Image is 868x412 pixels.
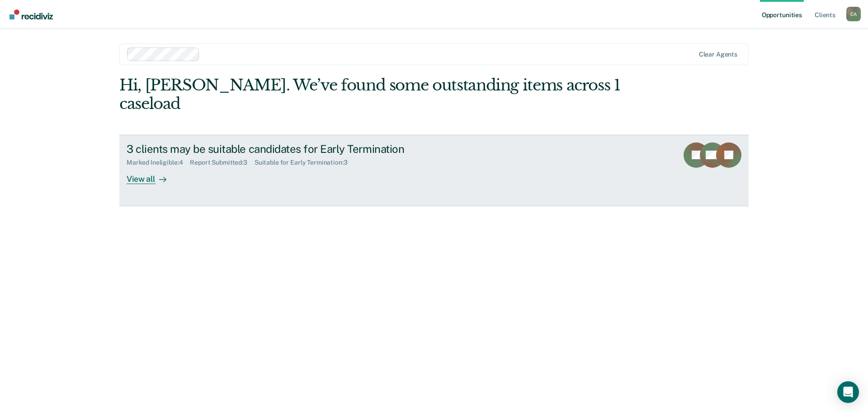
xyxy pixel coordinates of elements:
div: Suitable for Early Termination : 3 [255,159,355,166]
div: Clear agents [699,51,737,58]
div: Hi, [PERSON_NAME]. We’ve found some outstanding items across 1 caseload [119,76,623,113]
button: Profile dropdown button [846,7,861,21]
div: Open Intercom Messenger [837,381,859,403]
div: 3 clients may be suitable candidates for Early Termination [127,142,444,156]
div: Marked Ineligible : 4 [127,159,190,166]
div: C A [846,7,861,21]
div: Report Submitted : 3 [190,159,255,166]
div: View all [127,166,177,184]
img: Recidiviz [9,9,53,19]
a: 3 clients may be suitable candidates for Early TerminationMarked Ineligible:4Report Submitted:3Su... [119,135,749,206]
